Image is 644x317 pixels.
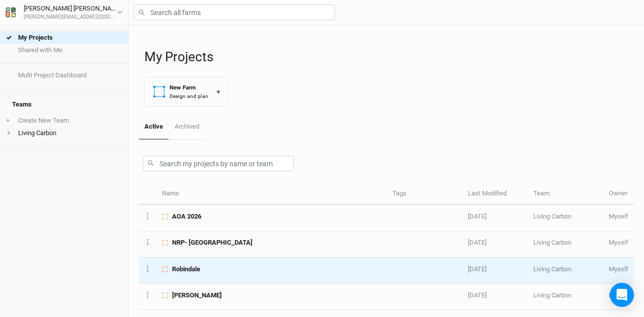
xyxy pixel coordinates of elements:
[24,4,117,14] div: [PERSON_NAME] [PERSON_NAME]
[169,115,204,139] a: Archived
[139,115,169,140] a: Active
[172,238,253,247] span: NRP- Phase 2 Colony Bay
[462,183,528,205] th: Last Modified
[610,283,634,307] div: Open Intercom Messenger
[143,156,294,171] input: Search my projects by name or team
[216,86,220,97] div: +
[156,183,387,205] th: Name
[5,3,123,21] button: [PERSON_NAME] [PERSON_NAME][PERSON_NAME][EMAIL_ADDRESS][DOMAIN_NAME]
[603,183,634,205] th: Owner
[609,291,628,299] span: andy@livingcarbon.com
[6,117,10,125] span: +
[24,14,117,21] div: [PERSON_NAME][EMAIL_ADDRESS][DOMAIN_NAME]
[609,265,628,273] span: andy@livingcarbon.com
[144,77,229,107] button: New FarmDesign and plan+
[172,265,200,274] span: Robindale
[528,258,603,284] td: Living Carbon
[468,291,487,299] span: Sep 16, 2025 12:51 PM
[172,212,201,221] span: AOA 2026
[170,92,208,100] div: Design and plan
[134,5,335,20] input: Search all farms
[6,94,122,115] h4: Teams
[468,239,487,246] span: Oct 3, 2025 4:16 PM
[528,284,603,310] td: Living Carbon
[468,213,487,220] span: Oct 3, 2025 4:54 PM
[170,83,208,92] div: New Farm
[609,239,628,246] span: andy@livingcarbon.com
[528,183,603,205] th: Team
[609,213,628,220] span: andy@livingcarbon.com
[528,231,603,257] td: Living Carbon
[528,205,603,231] td: Living Carbon
[387,183,462,205] th: Tags
[468,265,487,273] span: Oct 2, 2025 3:30 PM
[172,291,222,300] span: Phillips
[144,49,634,65] h1: My Projects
